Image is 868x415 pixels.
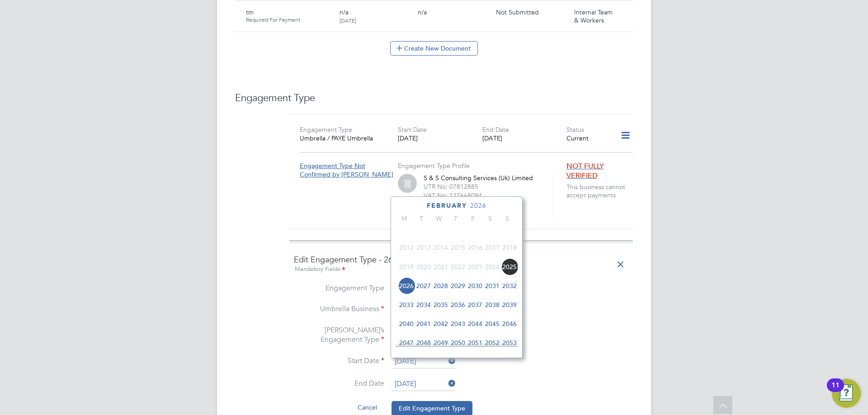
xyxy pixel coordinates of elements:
span: 2032 [501,277,518,294]
div: S & S Consulting Services (Uk) Limited [424,174,541,218]
span: 2013 [415,239,432,256]
button: Create New Document [390,41,478,56]
span: 2037 [467,296,484,313]
span: 2051 [467,334,484,351]
button: Open Resource Center, 11 new notifications [832,379,861,408]
button: Cancel [350,400,384,415]
span: Required For Payment [246,16,332,23]
span: 2019 [398,258,415,275]
input: Select one [392,378,456,391]
span: 2038 [484,296,501,313]
span: 2027 [415,277,432,294]
span: 2053 [501,334,518,351]
span: 2039 [501,296,518,313]
span: 2045 [484,315,501,332]
span: 2029 [449,277,467,294]
span: tm [246,8,254,16]
label: End Date [482,126,509,134]
span: S [499,214,516,223]
span: 2016 [467,239,484,256]
h3: Engagement Type [235,92,633,105]
span: February [427,202,467,210]
span: 2044 [467,315,484,332]
label: Engagement Type Profile [398,162,470,170]
div: [DATE] [482,134,566,142]
div: [DATE] [398,134,482,142]
span: 2040 [398,315,415,332]
span: 2028 [432,277,449,294]
span: [DATE] [340,17,356,24]
label: Engagement Type [294,284,384,293]
span: S [481,214,499,223]
input: Select one [392,355,456,368]
span: This business cannot accept payments [566,183,637,199]
label: Start Date [294,356,384,366]
label: UTR No: 07812885 [424,182,478,191]
span: 2025 [501,258,518,275]
label: Umbrella Business [294,304,384,314]
span: Not Submitted [496,8,539,16]
span: 2035 [432,296,449,313]
span: 2017 [484,239,501,256]
span: 2031 [484,277,501,294]
label: VAT No: 127668094 [424,191,482,200]
span: 2046 [501,315,518,332]
span: T [413,214,430,223]
span: 2026 [398,277,415,294]
span: 2030 [467,277,484,294]
label: Engagement Type [300,126,352,134]
span: 2021 [432,258,449,275]
label: [PERSON_NAME]’s Engagement Type [294,326,384,345]
span: 2042 [432,315,449,332]
span: 2049 [432,334,449,351]
span: 2018 [501,239,518,256]
span: W [430,214,447,223]
span: 2036 [449,296,467,313]
span: Engagement Type Not Confirmed by [PERSON_NAME] [300,162,393,178]
label: Start Date [398,126,427,134]
span: 2043 [449,315,467,332]
span: F [464,214,481,223]
span: 2023 [467,258,484,275]
span: M [396,214,413,223]
div: Current [566,134,609,142]
span: 2050 [449,334,467,351]
span: T [447,214,464,223]
span: 2041 [415,315,432,332]
span: 2052 [484,334,501,351]
span: 2020 [415,258,432,275]
span: 2033 [398,296,415,313]
span: 2022 [449,258,467,275]
span: n/a [418,8,427,16]
div: 11 [831,385,840,397]
span: Internal Team & Workers [574,8,613,24]
span: 2015 [449,239,467,256]
span: 2047 [398,334,415,351]
label: Status [566,126,584,134]
span: 2024 [484,258,501,275]
div: Mandatory Fields [294,265,628,275]
h4: Edit Engagement Type - 268123 [294,254,628,275]
span: NOT FULLY VERIFIED [566,162,604,180]
span: 2048 [415,334,432,351]
label: End Date [294,379,384,388]
span: n/a [340,8,349,16]
span: 2014 [432,239,449,256]
span: 2034 [415,296,432,313]
div: Umbrella / PAYE Umbrella [300,134,384,142]
span: 2026 [470,202,486,210]
span: 2012 [398,239,415,256]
